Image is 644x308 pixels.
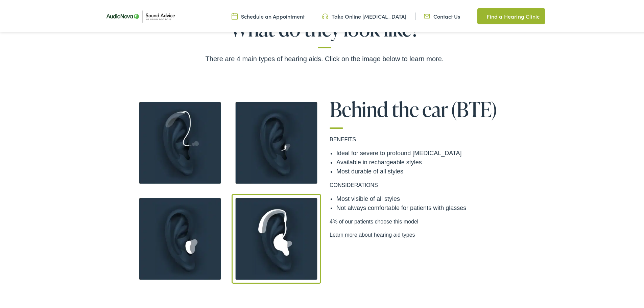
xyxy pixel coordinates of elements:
h1: Behind the ear (BTE) [330,97,512,127]
img: Map pin icon in a unique green color, indicating location-related features or services. [477,11,483,19]
div: There are 4 main types of hearing aids. Click on the image below to learn more. [26,52,623,63]
li: Available in rechargeable styles [336,157,512,166]
li: Not always comfortable for patients with glasses [336,202,512,211]
img: Icon representing mail communication in a unique green color, indicative of contact or communicat... [424,11,430,19]
p: 4% of our patients choose this model [330,216,512,238]
a: Schedule an Appointment [232,11,305,19]
a: Take Online [MEDICAL_DATA] [322,11,406,19]
li: Most durable of all styles [336,166,512,175]
a: Contact Us [424,11,460,19]
a: Find a Hearing Clinic [477,7,545,23]
li: Ideal for severe to profound [MEDICAL_DATA] [336,147,512,157]
li: Most visible of all styles [336,193,512,202]
img: Calendar icon in a unique green color, symbolizing scheduling or date-related features. [232,11,238,19]
a: Learn more about hearing aid types [330,230,512,238]
p: BENEFITS [330,134,512,142]
p: CONSIDERATIONS [330,180,512,188]
img: Headphone icon in a unique green color, suggesting audio-related services or features. [322,11,328,19]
